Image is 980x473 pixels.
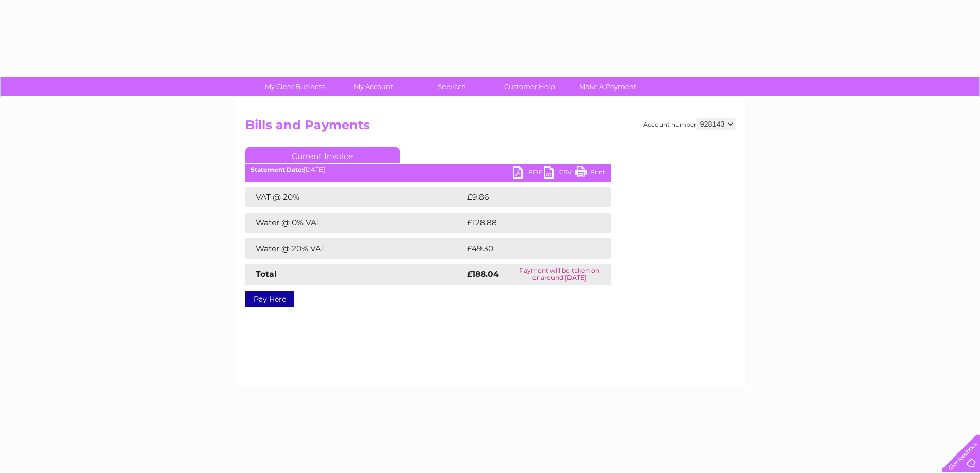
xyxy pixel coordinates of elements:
td: Water @ 20% VAT [245,238,465,259]
div: [DATE] [245,166,611,173]
a: Current Invoice [245,147,400,163]
td: £49.30 [465,238,590,259]
a: PDF [513,166,544,181]
div: Account number [643,118,735,130]
a: Pay Here [245,291,294,307]
strong: £188.04 [467,269,499,279]
a: My Account [331,77,416,96]
td: VAT @ 20% [245,187,465,207]
a: Print [575,166,605,181]
a: Services [409,77,494,96]
a: Customer Help [487,77,572,96]
td: Water @ 0% VAT [245,213,465,233]
a: Make A Payment [565,77,650,96]
strong: Total [256,269,277,279]
td: £9.86 [465,187,587,207]
h2: Bills and Payments [245,118,735,137]
a: CSV [544,166,575,181]
td: Payment will be taken on or around [DATE] [508,264,610,285]
td: £128.88 [465,213,592,233]
a: My Clear Business [253,77,337,96]
b: Statement Date: [251,166,304,173]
